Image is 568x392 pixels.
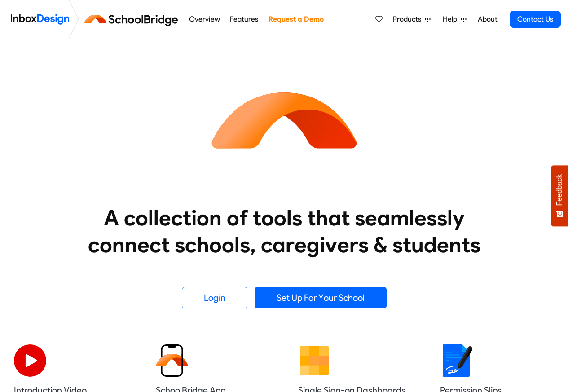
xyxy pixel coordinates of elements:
a: Set Up For Your School [255,287,387,308]
a: Contact Us [510,11,561,28]
a: Login [182,287,247,308]
a: Products [389,10,434,28]
heading: A collection of tools that seamlessly connect schools, caregivers & students [71,204,498,258]
img: 2022_01_13_icon_grid.svg [298,344,330,377]
span: Feedback [555,174,564,206]
span: Products [393,14,425,25]
img: 2022_01_13_icon_sb_app.svg [156,344,188,377]
img: schoolbridge logo [83,9,184,30]
img: icon_schoolbridge.svg [203,39,365,201]
img: 2022_07_11_icon_video_playback.svg [14,344,46,377]
a: Request a Demo [266,10,326,28]
span: Help [443,14,461,25]
a: Features [228,10,261,28]
button: Feedback - Show survey [551,165,568,226]
a: About [475,10,500,28]
img: 2022_01_18_icon_signature.svg [440,344,472,377]
a: Overview [186,10,222,28]
a: Help [439,10,470,28]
